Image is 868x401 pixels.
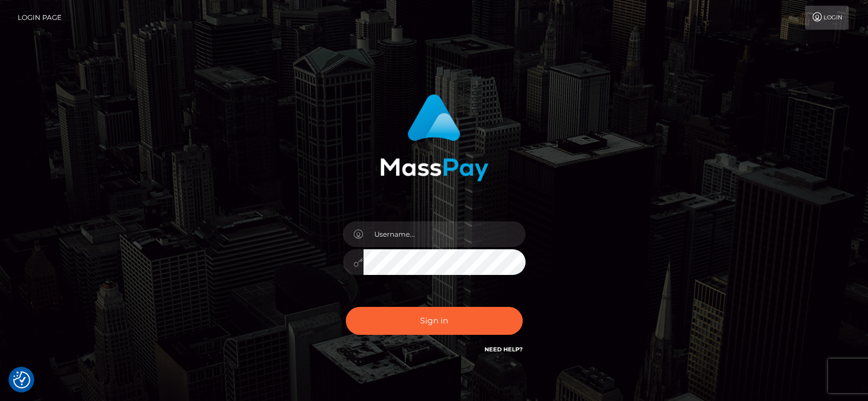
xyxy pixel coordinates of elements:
a: Login Page [18,6,62,30]
img: Revisit consent button [13,371,30,388]
img: MassPay Login [380,94,488,181]
input: Username... [364,221,526,247]
button: Consent Preferences [13,371,30,388]
a: Login [805,6,849,30]
a: Need Help? [485,346,523,353]
button: Sign in [346,307,523,335]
